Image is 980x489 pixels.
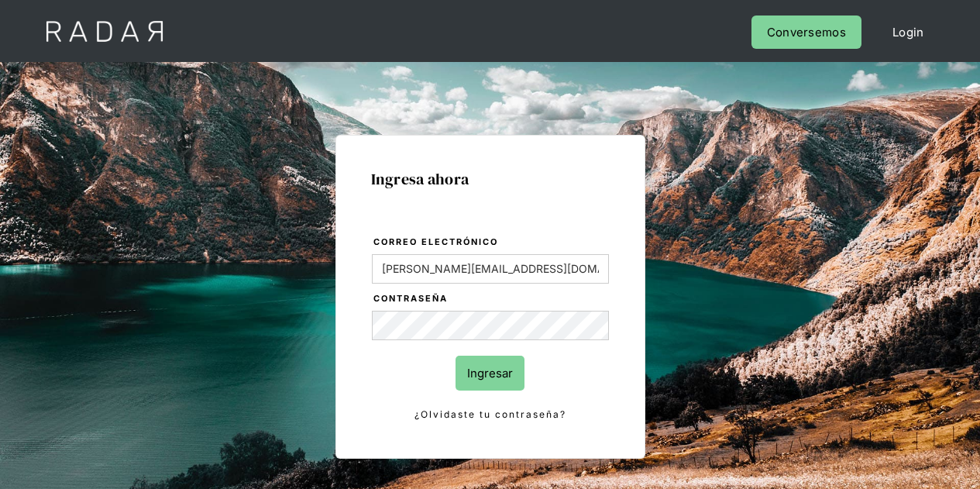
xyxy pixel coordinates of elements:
[371,170,610,188] h1: Ingresa ahora
[751,15,861,49] a: Conversemos
[371,234,610,423] form: Login Form
[372,406,609,423] a: ¿Olvidaste tu contraseña?
[456,356,524,391] input: Ingresar
[373,291,609,307] label: Contraseña
[372,254,609,284] input: bruce@wayne.com
[877,15,940,49] a: Login
[373,235,609,250] label: Correo electrónico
